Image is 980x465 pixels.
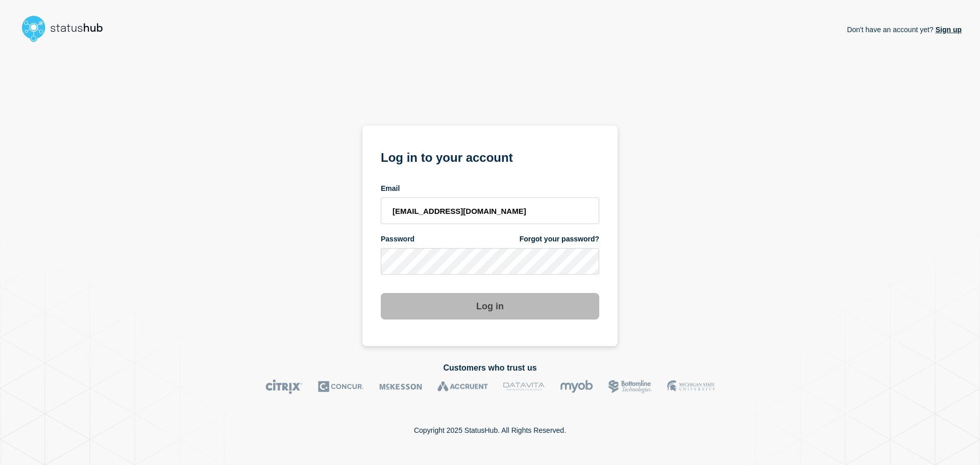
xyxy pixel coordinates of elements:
p: Copyright 2025 StatusHub. All Rights Reserved. [414,426,566,434]
img: Accruent logo [437,379,488,394]
h2: Customers who trust us [18,363,962,373]
img: Concur logo [318,379,364,394]
img: StatusHub logo [18,12,115,45]
span: Password [381,234,414,244]
img: Bottomline logo [608,379,652,394]
button: Log in [381,293,599,320]
img: McKesson logo [379,379,422,394]
img: DataVita logo [503,379,545,394]
img: Citrix logo [265,379,303,394]
a: Sign up [934,26,962,34]
p: Don't have an account yet? [847,17,962,42]
a: Forgot your password? [520,234,599,244]
input: email input [381,198,599,224]
img: MSU logo [667,379,715,394]
input: password input [381,248,599,275]
span: Email [381,184,400,193]
img: myob logo [560,379,593,394]
h1: Log in to your account [381,147,599,166]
